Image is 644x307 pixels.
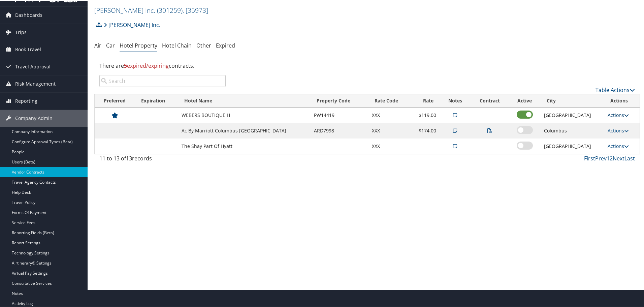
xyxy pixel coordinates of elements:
td: [GEOGRAPHIC_DATA] [541,138,605,153]
th: Rate Code: activate to sort column ascending [368,94,411,107]
th: Notes: activate to sort column ascending [440,94,470,107]
td: XXX [368,138,411,153]
span: Travel Approval [15,58,51,74]
span: Book Travel [15,40,41,57]
th: Hotel Name: activate to sort column ascending [178,94,311,107]
strong: 5 [124,61,127,69]
div: There are contracts. [94,56,640,74]
a: 1 [607,154,610,161]
a: Expired [216,41,235,49]
a: First [584,154,595,161]
a: [PERSON_NAME] Inc. [94,5,208,14]
a: Table Actions [595,86,635,93]
a: Air [94,41,101,49]
a: Actions [608,127,629,133]
td: XXX [368,122,411,138]
td: $174.00 [411,122,440,138]
a: Other [196,41,211,49]
a: Hotel Chain [162,41,192,49]
td: ARD7998 [311,122,368,138]
th: Property Code: activate to sort column ascending [311,94,368,107]
a: Car [106,41,115,49]
span: Dashboards [15,6,42,23]
th: City: activate to sort column ascending [541,94,605,107]
a: 2 [610,154,613,161]
span: Reporting [15,92,37,109]
th: Rate: activate to sort column ascending [411,94,440,107]
input: Search [99,74,226,86]
a: Prev [595,154,607,161]
span: expired/expiring [124,61,169,69]
th: Expiration: activate to sort column ascending [135,94,178,107]
a: Hotel Property [120,41,157,49]
div: 11 to 13 of records [99,154,226,165]
span: , [ 35973 ] [183,5,208,14]
th: Active: activate to sort column ascending [509,94,541,107]
a: [PERSON_NAME] Inc. [104,18,160,31]
a: Actions [608,111,629,118]
td: [GEOGRAPHIC_DATA] [541,107,605,122]
a: Actions [608,142,629,149]
th: Preferred: activate to sort column ascending [95,94,135,107]
a: Last [624,154,635,161]
span: Trips [15,23,27,40]
th: Actions [604,94,640,107]
span: Risk Management [15,75,56,92]
span: ( 301259 ) [157,5,183,14]
td: The Shay Part Of Hyatt [178,138,311,153]
th: Contract: activate to sort column ascending [471,94,509,107]
td: PW14419 [311,107,368,122]
span: 13 [126,154,132,161]
td: WEBERS BOUTIQUE H [178,107,311,122]
td: $119.00 [411,107,440,122]
td: Columbus [541,122,605,138]
td: XXX [368,107,411,122]
span: Company Admin [15,109,53,126]
a: Next [613,154,624,161]
td: Ac By Marriott Columbus [GEOGRAPHIC_DATA] [178,122,311,138]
